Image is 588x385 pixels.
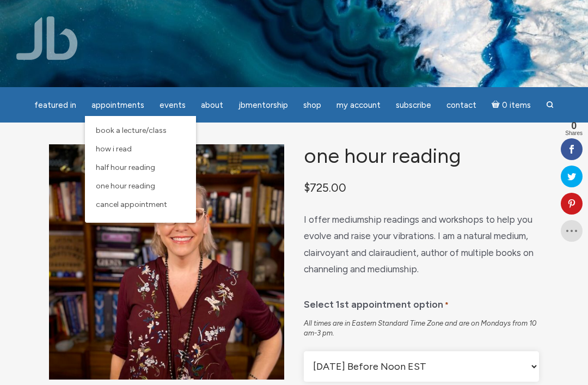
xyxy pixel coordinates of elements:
[304,144,539,167] h1: One Hour Reading
[91,100,144,110] span: Appointments
[34,100,76,110] span: featured in
[194,95,230,116] a: About
[440,95,483,116] a: Contact
[16,16,78,60] img: Jamie Butler. The Everyday Medium
[90,177,191,195] a: One Hour Reading
[297,95,328,116] a: Shop
[502,101,531,109] span: 0 items
[96,200,167,209] span: Cancel Appointment
[565,131,583,136] span: Shares
[446,100,476,110] span: Contact
[389,95,438,116] a: Subscribe
[492,100,502,110] i: Cart
[96,144,132,154] span: How I Read
[232,95,295,116] a: JBMentorship
[238,100,288,110] span: JBMentorship
[303,100,321,110] span: Shop
[330,95,387,116] a: My Account
[485,94,537,116] a: Cart0 items
[304,319,539,338] div: All times are in Eastern Standard Time Zone and are on Mondays from 10 am-3 pm.
[153,95,192,116] a: Events
[304,181,346,194] bdi: 725.00
[304,181,310,194] span: $
[304,291,449,314] label: Select 1st appointment option
[304,214,534,275] span: I offer mediumship readings and workshops to help you evolve and raise your vibrations. I am a na...
[90,158,191,177] a: Half Hour Reading
[565,121,583,131] span: 0
[90,195,191,214] a: Cancel Appointment
[96,181,155,191] span: One Hour Reading
[90,121,191,140] a: Book a Lecture/Class
[160,100,186,110] span: Events
[396,100,431,110] span: Subscribe
[28,95,83,116] a: featured in
[96,163,155,172] span: Half Hour Reading
[96,126,167,135] span: Book a Lecture/Class
[49,144,284,380] img: One Hour Reading
[336,100,381,110] span: My Account
[90,140,191,158] a: How I Read
[201,100,223,110] span: About
[85,95,151,116] a: Appointments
